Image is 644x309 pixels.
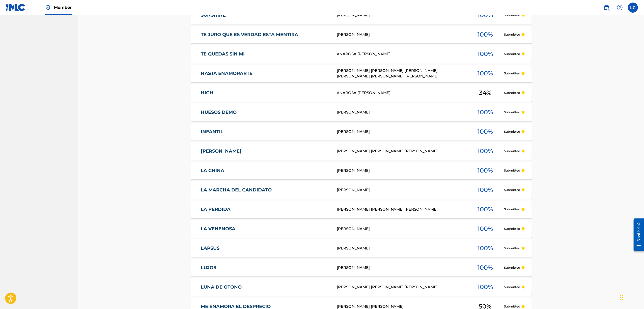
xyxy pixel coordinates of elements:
[504,52,520,56] p: Submitted
[478,244,493,253] span: 100 %
[337,148,466,154] div: [PERSON_NAME] [PERSON_NAME] [PERSON_NAME]
[478,108,493,117] span: 100 %
[478,30,493,39] span: 100 %
[478,49,493,59] span: 100 %
[602,3,612,13] a: Public Search
[504,227,520,231] p: Submitted
[504,32,520,37] p: Submitted
[478,283,493,292] span: 100 %
[630,215,644,255] iframe: Resource Center
[337,68,466,79] div: [PERSON_NAME] [PERSON_NAME] [PERSON_NAME] [PERSON_NAME] [PERSON_NAME], [PERSON_NAME]
[628,3,638,13] div: User Menu
[504,91,520,95] p: Submitted
[619,285,644,309] iframe: Chat Widget
[337,90,466,96] div: ANAROSA [PERSON_NAME]
[337,168,466,174] div: [PERSON_NAME]
[504,149,520,153] p: Submitted
[337,12,466,18] div: [PERSON_NAME]
[201,187,330,193] a: LA MARCHA DEL CANDIDATO
[201,168,330,174] a: LA CHINA
[337,207,466,212] div: [PERSON_NAME] [PERSON_NAME] [PERSON_NAME]
[337,245,466,251] div: [PERSON_NAME]
[478,205,493,214] span: 100 %
[478,185,493,194] span: 100 %
[478,147,493,156] span: 100 %
[201,71,330,76] a: HASTA ENAMORARTE
[504,110,520,115] p: Submitted
[337,187,466,193] div: [PERSON_NAME]
[201,109,330,115] a: HUESOS DEMO
[504,304,520,309] p: Submitted
[201,265,330,271] a: LUJOS
[337,51,466,57] div: ANAROSA [PERSON_NAME]
[478,127,493,136] span: 100 %
[504,71,520,76] p: Submitted
[201,90,330,96] a: HIGH
[479,88,491,97] span: 34 %
[504,129,520,134] p: Submitted
[45,5,51,11] img: Top Rightsholder
[201,129,330,135] a: INFANTIL
[478,166,493,175] span: 100 %
[504,188,520,192] p: Submitted
[201,226,330,232] a: LA VENENOSA
[504,265,520,270] p: Submitted
[337,32,466,38] div: [PERSON_NAME]
[337,284,466,290] div: [PERSON_NAME] [PERSON_NAME] [PERSON_NAME]
[478,69,493,78] span: 100 %
[478,11,493,20] span: 100 %
[201,12,330,18] a: SUNSHINE
[478,263,493,272] span: 100 %
[617,5,623,11] img: help
[620,290,623,305] div: Drag
[615,3,625,13] div: Help
[504,285,520,289] p: Submitted
[201,148,330,154] a: [PERSON_NAME]
[504,207,520,212] p: Submitted
[201,245,330,251] a: LAPSUS
[337,226,466,232] div: [PERSON_NAME]
[337,265,466,271] div: [PERSON_NAME]
[504,168,520,173] p: Submitted
[504,13,520,17] p: Submitted
[201,32,330,38] a: TE JURO QUE ES VERDAD ESTA MENTIRA
[6,4,25,11] img: MLC Logo
[201,51,330,57] a: TE QUEDAS SIN MI
[337,109,466,115] div: [PERSON_NAME]
[201,284,330,290] a: LUNA DE OTONO
[504,246,520,250] p: Submitted
[337,129,466,135] div: [PERSON_NAME]
[54,5,72,10] span: Member
[201,207,330,212] a: LA PERDIDA
[478,224,493,233] span: 100 %
[604,5,610,11] img: search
